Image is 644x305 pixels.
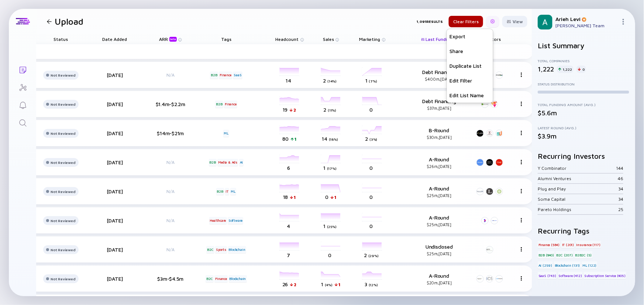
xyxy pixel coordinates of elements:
[519,218,524,222] img: Menu
[519,160,524,164] img: Menu
[618,196,623,202] div: 34
[415,185,463,198] div: A-Round
[223,130,230,137] div: ML
[538,241,560,248] div: Finance (584)
[415,280,463,285] div: $20m, [DATE]
[229,275,247,283] div: Blockchain
[447,73,493,88] div: Edit Filter
[538,41,629,50] h2: List Summary
[554,262,581,269] div: Blockchain (131)
[147,72,194,78] div: N/A
[538,102,629,107] div: Total Funding Amount (Avg.)
[94,217,135,224] div: [DATE]
[558,272,583,279] div: Software (412)
[415,106,463,111] div: $37m, [DATE]
[209,159,217,166] div: B2B
[538,207,618,212] div: Pareto Holdings
[209,217,227,224] div: Healthcare
[574,251,592,259] div: B2B2C (5)
[214,275,228,283] div: Finance
[538,126,629,130] div: Latest Round (Avg.)
[147,247,194,252] div: N/A
[225,188,230,195] div: IT
[557,66,574,73] div: 1,222
[415,77,463,81] div: $400m, [DATE]
[415,156,463,169] div: A-Round
[538,227,629,235] h2: Recurring Tags
[215,246,227,253] div: Sports
[94,34,135,44] div: Date Added
[54,36,68,42] span: Status
[556,251,574,259] div: B2C (207)
[94,246,135,253] div: [DATE]
[447,29,493,43] div: Export
[616,165,623,171] div: 144
[576,66,586,73] div: 0
[519,189,524,193] img: Menu
[94,276,135,282] div: [DATE]
[415,243,463,256] div: Undisclosed
[9,96,37,113] a: Reminders
[618,176,623,181] div: 46
[147,101,194,107] div: $1.4m-$2.2m
[519,276,524,281] img: Menu
[51,218,75,223] div: Not Reviewed
[230,188,237,195] div: ML
[538,109,629,117] div: $5.6m
[415,273,463,285] div: A-Round
[359,36,380,42] span: Marketing
[147,130,194,136] div: $14m-$21m
[51,102,75,106] div: Not Reviewed
[228,217,243,224] div: Software
[94,159,135,165] div: [DATE]
[9,113,37,131] a: Search
[519,102,524,106] img: Menu
[415,222,463,227] div: $25m, [DATE]
[519,131,524,135] img: Menu
[447,88,493,102] div: Edit List Name
[323,36,334,42] span: Sales
[415,193,463,198] div: $25m, [DATE]
[538,82,629,86] div: Status Distribution
[228,246,246,253] div: Blockchain
[538,165,616,171] div: Y Combinator
[233,71,242,79] div: SaaS
[502,16,527,27] div: View
[620,19,626,25] img: Menu
[538,196,618,202] div: Soma Capital
[51,131,75,136] div: Not Reviewed
[618,186,623,192] div: 34
[538,262,553,269] div: AI (259)
[210,71,218,79] div: B2B
[538,176,618,181] div: Alumni Ventures
[426,36,452,42] span: Last Funding
[94,101,135,107] div: [DATE]
[216,188,224,195] div: B2B
[239,159,244,166] div: AI
[561,241,575,248] div: IT (201)
[538,186,618,192] div: Plug and Play
[147,276,194,282] div: $3m-$4.5m
[538,272,557,279] div: SaaS (743)
[276,36,299,42] span: Headcount
[449,16,483,27] button: Clear Filters
[147,218,194,223] div: N/A
[51,248,75,252] div: Not Reviewed
[147,189,194,194] div: N/A
[51,160,75,165] div: Not Reviewed
[9,78,37,96] a: Investor Map
[417,16,443,27] div: 1,091 Results
[538,59,629,63] div: Total Companies
[415,251,463,256] div: $25m, [DATE]
[206,34,247,44] div: Tags
[415,164,463,169] div: $26m, [DATE]
[9,60,37,78] a: Lists
[447,58,493,73] div: Duplicate List
[618,207,623,212] div: 25
[555,16,617,22] div: Arieh Levi
[576,241,601,248] div: Insurance (117)
[159,36,178,42] div: ARR
[582,262,597,269] div: ML (122)
[447,43,493,58] div: Share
